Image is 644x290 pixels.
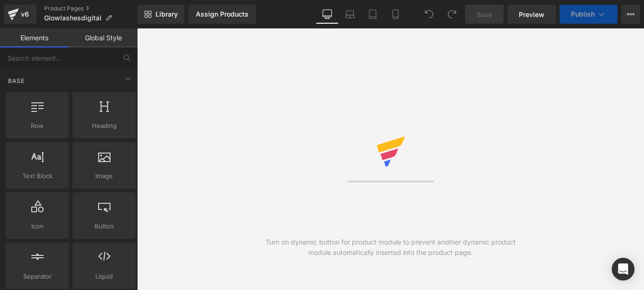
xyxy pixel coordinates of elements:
[75,221,133,231] span: Button
[612,258,635,281] div: Open Intercom Messenger
[4,5,37,24] a: v6
[316,5,339,24] a: Desktop
[196,10,248,18] div: Assign Products
[560,5,617,24] button: Publish
[44,14,101,22] span: Glowlashesdigital
[442,5,461,24] button: Redo
[264,237,517,258] div: Turn on dynamic button for product module to prevent another dynamic product module automatically...
[9,171,66,181] span: Text Block
[156,10,178,18] span: Library
[138,5,184,24] a: New Library
[519,9,544,19] span: Preview
[75,171,133,181] span: Image
[44,5,138,12] a: Product Pages
[69,28,138,47] a: Global Style
[361,5,384,24] a: Tablet
[621,5,640,24] button: More
[339,5,361,24] a: Laptop
[75,272,133,281] span: Liquid
[507,5,556,24] a: Preview
[384,5,407,24] a: Mobile
[19,8,31,20] div: v6
[420,5,439,24] button: Undo
[75,121,133,131] span: Heading
[9,121,66,131] span: Row
[9,221,66,231] span: Icon
[571,10,595,18] span: Publish
[477,9,492,19] span: Save
[7,76,26,85] span: Base
[9,272,66,281] span: Separator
